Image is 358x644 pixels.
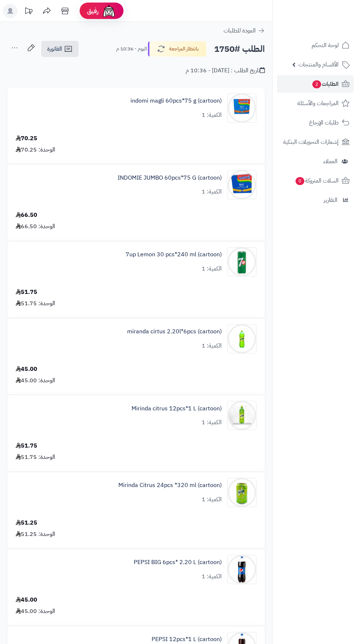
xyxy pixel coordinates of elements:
a: المراجعات والأسئلة [277,95,354,112]
span: العملاء [323,156,338,166]
div: الكمية: 1 [202,418,222,427]
a: طلبات الإرجاع [277,114,354,131]
div: الكمية: 1 [202,265,222,273]
div: الكمية: 1 [202,572,222,581]
a: لوحة التحكم [277,37,354,54]
span: إشعارات التحويلات البنكية [283,137,339,147]
span: التقارير [324,195,338,205]
img: 1747282501-49GxOi1ivnSFmiOaJUuMSRkWbJcibU5M-90x90.jpg [228,93,256,123]
span: الفاتورة [47,45,62,53]
div: الكمية: 1 [202,188,222,196]
span: العودة للطلبات [224,26,256,35]
a: miranda cirtus 2.20l*6pcs (cartoon) [127,327,222,336]
a: PEPSI 12pcs*1 L (cartoon) [152,635,222,644]
img: logo-2.png [308,5,351,21]
span: 0 [295,177,305,185]
img: 1747566256-XP8G23evkchGmxKUr8YaGb2gsq2hZno4-90x90.jpg [228,401,256,430]
span: لوحة التحكم [312,40,339,50]
div: الوحدة: 70.25 [16,146,55,154]
span: السلات المتروكة [295,176,339,186]
div: 66.50 [16,211,37,219]
div: الوحدة: 51.75 [16,299,55,308]
div: 51.75 [16,442,37,450]
a: الفاتورة [41,41,79,57]
a: السلات المتروكة0 [277,172,354,189]
a: 7up Lemon 30 pcs*240 ml (cartoon) [126,250,222,259]
a: INDOMIE JUMBO 60pcs*75 G (cartoon) [118,174,222,182]
small: اليوم - 10:36 م [116,45,147,53]
div: 45.00 [16,365,37,373]
a: العودة للطلبات [224,26,265,35]
div: الوحدة: 66.50 [16,222,55,231]
span: الطلبات [312,79,339,89]
div: الوحدة: 51.25 [16,530,55,538]
img: 1747544486-c60db756-6ee7-44b0-a7d4-ec449800-90x90.jpg [228,324,256,353]
span: المراجعات والأسئلة [297,98,339,108]
div: الكمية: 1 [202,342,222,350]
div: 51.25 [16,519,37,527]
a: Mirinda citrus 12pcs*1 L (cartoon) [132,405,222,413]
a: العملاء [277,153,354,170]
div: تاريخ الطلب : [DATE] - 10:36 م [186,66,265,75]
div: الوحدة: 45.00 [16,376,55,385]
span: رفيق [87,7,99,15]
img: ai-face.png [102,4,116,18]
div: الوحدة: 45.00 [16,607,55,616]
a: إشعارات التحويلات البنكية [277,133,354,151]
img: 1747594021-514wrKpr-GL._AC_SL1500-90x90.jpg [228,555,256,584]
div: الكمية: 1 [202,111,222,119]
img: 1747566452-bf88d184-d280-4ea7-9331-9e3669ef-90x90.jpg [228,478,256,507]
span: الأقسام والمنتجات [298,60,339,70]
a: indomi magli 60pcs*75 g (cartoon) [130,97,222,105]
span: 2 [312,80,321,89]
div: 70.25 [16,134,37,143]
img: 1747541124-caa6673e-b677-477c-bbb4-b440b79b-90x90.jpg [228,247,256,276]
div: 51.75 [16,288,37,296]
a: التقارير [277,191,354,209]
span: طلبات الإرجاع [309,118,339,128]
a: PEPSI BIG 6pcs* 2.20 L (cartoon) [134,558,222,567]
a: الطلبات2 [277,75,354,93]
div: الوحدة: 51.75 [16,453,55,461]
h2: الطلب #1750 [214,42,265,57]
img: 1747283225-Screenshot%202025-05-15%20072245-90x90.jpg [228,170,256,199]
button: بانتظار المراجعة [148,41,206,57]
div: 45.00 [16,596,37,604]
div: الكمية: 1 [202,495,222,504]
a: Mirinda Citrus 24pcs *320 ml (cartoon) [118,481,222,490]
a: تحديثات المنصة [19,4,38,20]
